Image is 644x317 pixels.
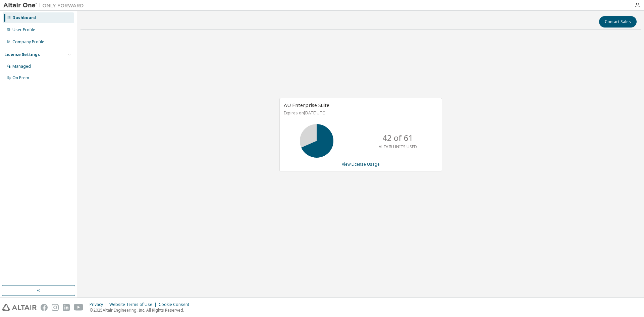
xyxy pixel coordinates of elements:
img: Altair One [3,2,87,9]
div: Company Profile [12,39,44,45]
img: youtube.svg [74,304,84,311]
div: On Prem [12,75,29,81]
span: AU Enterprise Suite [284,102,329,108]
p: ALTAIR UNITS USED [379,144,417,150]
p: © 2025 Altair Engineering, Inc. All Rights Reserved. [90,307,193,313]
button: Contact Sales [599,16,637,28]
a: View License Usage [342,161,380,167]
img: altair_logo.svg [2,304,37,311]
img: facebook.svg [41,304,48,311]
div: Dashboard [12,15,36,20]
p: 42 of 61 [382,132,413,144]
p: Expires on [DATE] UTC [284,110,436,116]
img: instagram.svg [52,304,59,311]
div: Website Terms of Use [109,302,159,307]
div: Privacy [90,302,109,307]
div: License Settings [4,52,40,57]
div: User Profile [12,27,35,33]
img: linkedin.svg [63,304,70,311]
div: Managed [12,64,31,69]
div: Cookie Consent [159,302,193,307]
